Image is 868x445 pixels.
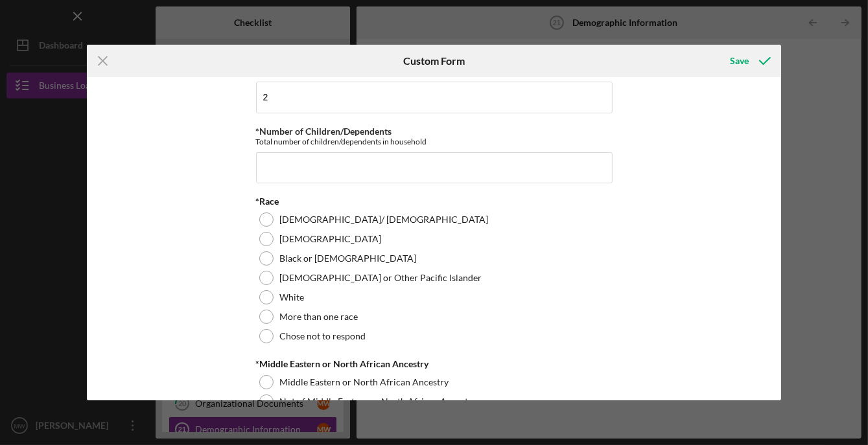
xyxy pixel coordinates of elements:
[280,273,482,283] label: [DEMOGRAPHIC_DATA] or Other Pacific Islander
[403,55,465,67] h6: Custom Form
[280,331,366,341] label: Chose not to respond
[256,359,613,369] div: *Middle Eastern or North African Ancestry
[717,48,781,74] button: Save
[256,196,613,207] div: *Race
[256,137,613,146] div: Total number of children/dependents in household
[256,126,392,137] label: *Number of Children/Dependents
[280,312,358,322] label: More than one race
[280,377,449,387] label: Middle Eastern or North African Ancestry
[280,234,382,244] label: [DEMOGRAPHIC_DATA]
[280,292,305,302] label: White
[280,214,489,225] label: [DEMOGRAPHIC_DATA]/ [DEMOGRAPHIC_DATA]
[280,396,477,407] label: Not of Middle Eastern or North African Ancestry
[280,253,417,264] label: Black or [DEMOGRAPHIC_DATA]
[730,48,749,74] div: Save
